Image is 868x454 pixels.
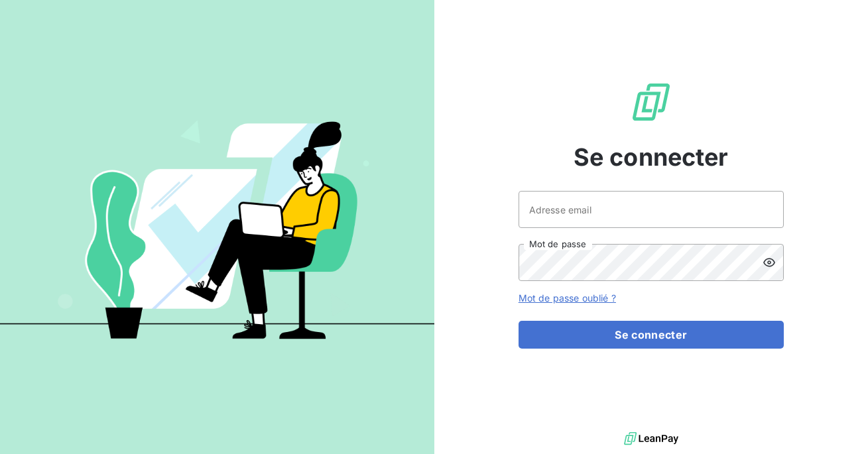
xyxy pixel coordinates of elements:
[630,81,672,123] img: Logo LeanPay
[624,429,678,449] img: logo
[519,321,784,349] button: Se connecter
[574,139,729,175] span: Se connecter
[519,191,784,228] input: placeholder
[519,292,616,304] a: Mot de passe oublié ?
